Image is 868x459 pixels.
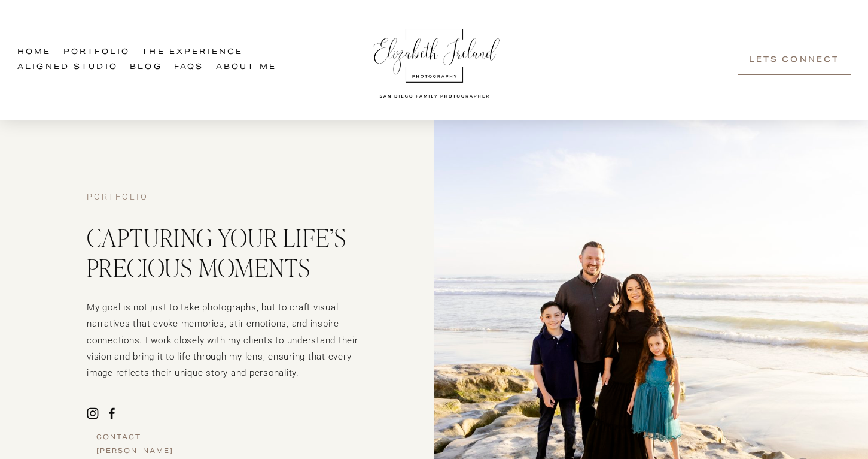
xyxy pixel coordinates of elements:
[17,45,51,60] a: Home
[366,17,504,102] img: Elizabeth Ireland Photography San Diego Family Photographer
[130,60,162,75] a: Blog
[63,45,130,60] a: Portfolio
[142,46,243,59] span: The Experience
[87,407,99,419] a: Instagram
[174,60,204,75] a: FAQs
[87,192,364,203] h4: Portfolio
[87,222,364,282] h2: Capturing your Life’s precious moments
[17,60,118,75] a: Aligned Studio
[87,300,364,381] p: My goal is not just to take photographs, but to craft visual narratives that evoke memories, stir...
[142,45,243,60] a: folder dropdown
[216,60,276,75] a: About Me
[738,45,851,75] a: Lets Connect
[106,407,118,419] a: Facebook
